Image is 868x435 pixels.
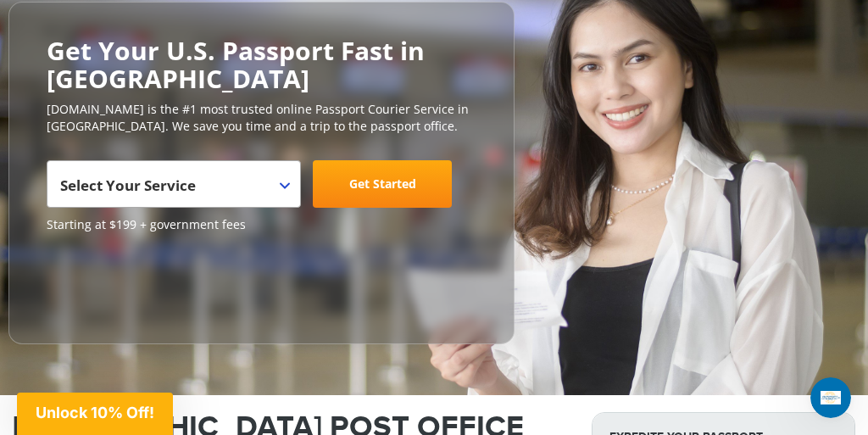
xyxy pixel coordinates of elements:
[47,242,174,326] iframe: Customer reviews powered by Trustpilot
[47,36,476,92] h2: Get Your U.S. Passport Fast in [GEOGRAPHIC_DATA]
[47,216,476,233] span: Starting at $199 + government fees
[47,160,301,208] span: Select Your Service
[60,167,283,215] span: Select Your Service
[36,404,154,421] span: Unlock 10% Off!
[47,101,476,135] p: [DOMAIN_NAME] is the #1 most trusted online Passport Courier Service in [GEOGRAPHIC_DATA]. We sav...
[17,393,173,435] div: Unlock 10% Off!
[313,160,452,208] a: Get Started
[810,377,851,418] iframe: Intercom live chat
[60,176,196,195] span: Select Your Service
